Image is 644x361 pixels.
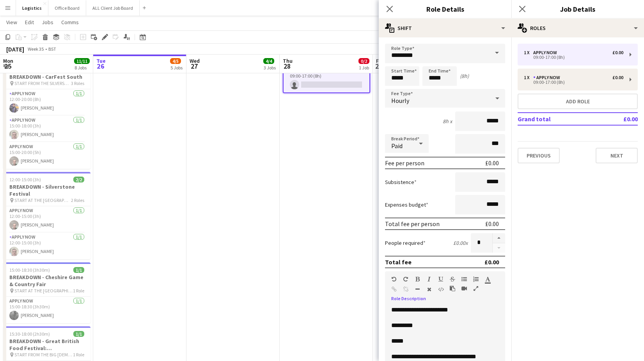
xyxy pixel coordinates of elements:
div: Fee per person [385,159,424,167]
span: Fri [376,57,382,64]
span: 26 [95,62,106,71]
div: 8h x [443,118,452,125]
div: 09:00-17:00 (8h) [524,80,623,84]
div: Roles [511,19,644,37]
span: 11/11 [74,58,90,64]
span: Comms [61,19,79,26]
div: Total fee [385,258,412,266]
app-job-card: 12:00-15:00 (3h)2/2BREAKDOWN - Silverstone Festival START AT THE [GEOGRAPHIC_DATA]2 RolesAPPLY NO... [3,172,90,259]
button: Underline [438,276,444,282]
h3: BREAKDOWN - CarFest South [3,73,90,80]
app-card-role: APPLY NOW1/115:00-20:00 (5h)[PERSON_NAME] [3,142,90,169]
span: 4/4 [263,58,274,64]
label: People required [385,239,426,246]
td: £0.00 [601,113,638,125]
div: £0.00 [612,50,623,55]
button: Clear Formatting [426,286,432,292]
button: Fullscreen [473,285,479,292]
td: Grand total [518,113,601,125]
button: Ordered List [473,276,479,282]
button: HTML Code [438,286,444,292]
button: Previous [518,148,560,163]
span: 1 Role [73,288,84,294]
app-card-role: APPLY NOW1/115:00-18:30 (3h30m)[PERSON_NAME] [3,297,90,323]
h3: BREAKDOWN - Silverstone Festival [3,183,90,197]
span: 15:30-18:00 (2h30m) [9,331,50,337]
app-card-role: APPLY NOW1/112:00-15:00 (3h)[PERSON_NAME] [3,206,90,233]
div: 1 x [524,50,533,55]
div: (8h) [460,73,469,80]
button: Bold [415,276,420,282]
button: Office Board [48,0,86,16]
span: START AT THE [GEOGRAPHIC_DATA] [14,197,71,203]
span: 2/2 [73,177,84,182]
span: Week 35 [26,46,45,52]
h3: Job Details [511,4,644,14]
div: Shift [379,19,511,37]
div: 1 x [524,75,533,80]
span: START FROM THE BIG [DEMOGRAPHIC_DATA] FESTIVAL [14,352,73,357]
div: £0.00 [484,258,499,266]
span: 12:00-15:00 (3h) [9,177,41,182]
span: 2 Roles [71,197,84,203]
button: Increase [493,233,505,243]
h3: BREAKDOWN - Cheshire Game & Country Fair [3,274,90,288]
span: 28 [282,62,293,71]
app-card-role: APPLY NOW1/115:00-18:00 (3h)[PERSON_NAME] [3,116,90,142]
button: Logistics [16,0,48,16]
div: 5 Jobs [170,65,183,71]
app-card-role: APPLY NOW1/112:00-15:00 (3h)[PERSON_NAME] [3,233,90,259]
div: 1 Job [359,65,369,71]
button: ALL Client Job Board [86,0,140,16]
button: Next [596,148,638,163]
app-card-role: APPLY NOW1/112:00-20:00 (8h)[PERSON_NAME] [3,89,90,116]
div: APPLY NOW [533,50,560,55]
app-card-role: APPLY NOW0/109:00-17:00 (8h) [284,66,369,92]
label: Expenses budget [385,201,428,208]
h3: BREAKDOWN - Great British Food Festival: [GEOGRAPHIC_DATA] [3,338,90,352]
span: Tue [96,57,106,64]
div: £0.00 [612,75,623,80]
a: Comms [58,17,82,27]
span: View [6,19,17,26]
div: [DATE] [6,45,24,53]
span: Paid [391,142,403,150]
span: 3 Roles [71,80,84,86]
a: View [3,17,20,27]
div: £0.00 [485,220,499,228]
button: Undo [391,276,397,282]
span: Wed [190,57,200,64]
span: 1 Role [73,352,84,357]
span: 29 [375,62,382,71]
div: 3 Jobs [264,65,276,71]
div: £0.00 x [453,239,468,246]
span: 0/2 [358,58,369,64]
a: Jobs [39,17,57,27]
button: Text Color [485,276,490,282]
a: Edit [22,17,37,27]
div: BST [48,46,56,52]
button: Add role [518,94,638,109]
span: Edit [25,19,34,26]
app-job-card: 12:00-20:00 (8h)3/3BREAKDOWN - CarFest South START FROM THE SILVERSTONE FESTIVAL3 RolesAPPLY NOW1... [3,62,90,169]
span: 27 [188,62,200,71]
button: Horizontal Line [415,286,420,292]
span: 1/1 [73,331,84,337]
div: 09:00-17:00 (8h) [524,55,623,59]
label: Subsistence [385,179,417,186]
span: Thu [283,57,293,64]
span: 1/1 [73,267,84,273]
div: APPLY NOW [533,75,563,80]
button: Redo [403,276,408,282]
div: £0.00 [485,159,499,167]
button: Paste as plain text [450,285,455,292]
button: Strikethrough [450,276,455,282]
span: Hourly [391,97,409,104]
span: Jobs [42,19,53,26]
span: 25 [2,62,13,71]
app-job-card: 15:00-18:30 (3h30m)1/1BREAKDOWN - Cheshire Game & Country Fair START AT THE [GEOGRAPHIC_DATA]1 Ro... [3,262,90,323]
div: 8 Jobs [75,65,89,71]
